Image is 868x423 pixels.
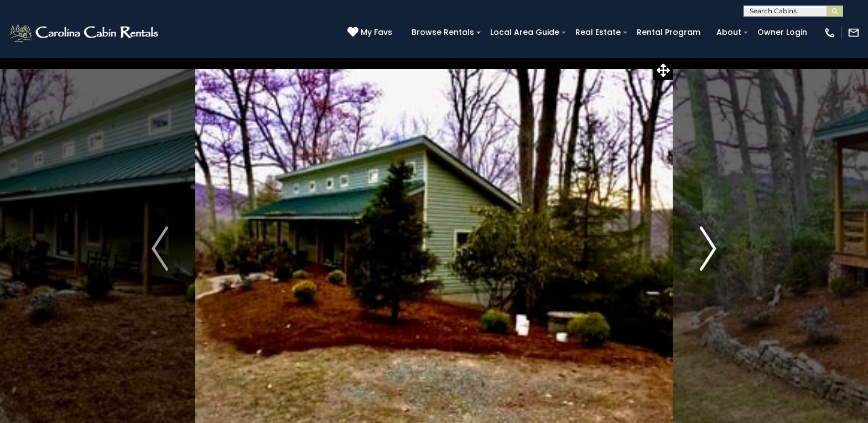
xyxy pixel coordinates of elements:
[752,24,813,41] a: Owner Login
[361,27,392,38] span: My Favs
[485,24,565,41] a: Local Area Guide
[848,27,860,39] img: mail-regular-white.png
[700,226,716,271] img: arrow
[631,24,706,41] a: Rental Program
[824,27,836,39] img: phone-regular-white.png
[711,24,747,41] a: About
[347,27,395,39] a: My Favs
[8,22,162,44] img: White-1-2.png
[152,226,168,271] img: arrow
[570,24,626,41] a: Real Estate
[406,24,480,41] a: Browse Rentals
